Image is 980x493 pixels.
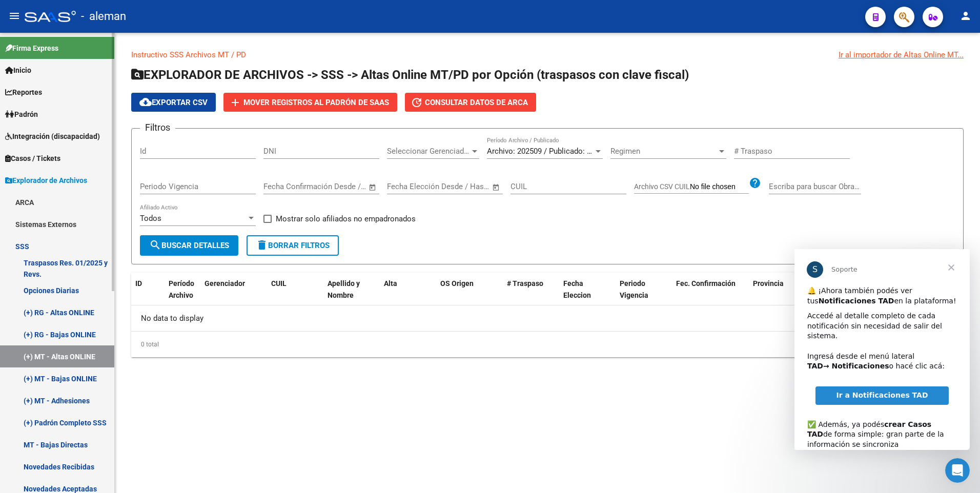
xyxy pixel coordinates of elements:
[387,147,470,156] span: Seleccionar Gerenciador
[610,147,717,156] span: Regimen
[503,273,559,318] datatable-header-cell: # Traspaso
[169,279,194,299] span: Período Archivo
[256,241,330,250] span: Borrar Filtros
[205,279,245,287] span: Gerenciador
[267,273,323,318] datatable-header-cell: CUIL
[140,214,161,223] span: Todos
[5,175,87,186] span: Explorador de Archivos
[131,332,964,357] div: 0 total
[135,279,142,287] span: ID
[436,273,503,318] datatable-header-cell: OS Origen
[507,279,543,287] span: # Traspaso
[380,273,436,318] datatable-header-cell: Alta
[5,153,60,164] span: Casos / Tickets
[959,10,972,22] mat-icon: person
[131,68,689,82] span: EXPLORADOR DE ARCHIVOS -> SSS -> Altas Online MT/PD por Opción (traspasos con clave fiscal)
[200,273,267,318] datatable-header-cell: Gerenciador
[131,305,964,331] div: No data to display
[563,279,591,299] span: Fecha Eleccion
[487,147,611,156] span: Archivo: 202509 / Publicado: 202508
[81,5,126,28] span: - aleman
[229,96,241,109] mat-icon: add
[256,239,268,251] mat-icon: delete
[753,279,784,287] span: Provincia
[634,182,690,191] span: Archivo CSV CUIL
[620,279,648,299] span: Periodo Vigencia
[411,96,423,109] mat-icon: update
[8,10,21,22] mat-icon: menu
[328,279,360,299] span: Apellido y Nombre
[5,65,31,76] span: Inicio
[5,131,100,142] span: Integración (discapacidad)
[676,279,736,287] span: Fec. Confirmación
[367,181,379,193] button: Open calendar
[749,273,805,318] datatable-header-cell: Provincia
[405,93,536,112] button: Consultar datos de ARCA
[440,279,474,287] span: OS Origen
[438,182,487,191] input: Fecha fin
[247,235,339,256] button: Borrar Filtros
[131,273,165,318] datatable-header-cell: ID
[139,96,152,108] mat-icon: cloud_download
[139,98,208,107] span: Exportar CSV
[839,49,964,60] div: Ir al importador de Altas Online MT...
[384,279,397,287] span: Alta
[5,87,42,98] span: Reportes
[5,109,38,120] span: Padrón
[425,98,528,107] span: Consultar datos de ARCA
[13,160,162,231] div: ✅ Además, ya podés de forma simple: gran parte de la información se sincroniza automáticamente y ...
[616,273,672,318] datatable-header-cell: Periodo Vigencia
[131,50,246,59] a: Instructivo SSS Archivos MT / PD
[690,182,749,192] input: Archivo CSV CUIL
[749,177,761,189] mat-icon: help
[276,213,416,225] span: Mostrar solo afiliados no empadronados
[559,273,616,318] datatable-header-cell: Fecha Eleccion
[387,182,428,191] input: Fecha inicio
[491,181,502,193] button: Open calendar
[165,273,200,318] datatable-header-cell: Período Archivo
[672,273,749,318] datatable-header-cell: Fec. Confirmación
[140,120,175,135] h3: Filtros
[314,182,364,191] input: Fecha fin
[149,241,229,250] span: Buscar Detalles
[5,43,58,54] span: Firma Express
[131,93,216,112] button: Exportar CSV
[794,249,970,450] iframe: Intercom live chat mensaje
[323,273,380,318] datatable-header-cell: Apellido y Nombre
[263,182,305,191] input: Fecha inicio
[945,458,970,483] iframe: Intercom live chat
[149,239,161,251] mat-icon: search
[271,279,287,287] span: CUIL
[243,98,389,107] span: Mover registros al PADRÓN de SAAS
[140,235,238,256] button: Buscar Detalles
[223,93,397,112] button: Mover registros al PADRÓN de SAAS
